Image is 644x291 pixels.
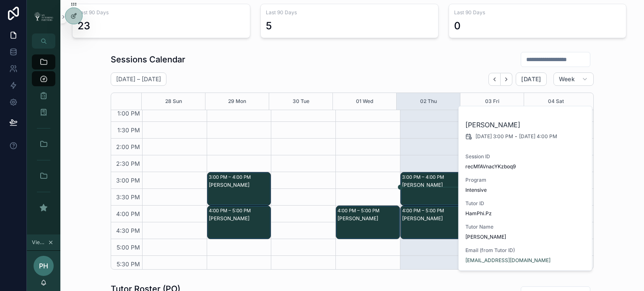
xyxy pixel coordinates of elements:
button: [DATE] [516,72,546,86]
span: 4:00 PM [114,210,142,217]
div: 0 [454,19,461,33]
span: 1:30 PM [115,126,142,134]
span: Program [465,177,586,183]
button: 01 Wed [356,93,373,110]
span: 4:30 PM [114,227,142,234]
span: 2:30 PM [114,160,142,167]
div: [PERSON_NAME] [402,215,464,222]
span: 3:00 PM [114,177,142,184]
span: 5:30 PM [114,260,142,268]
span: Last 90 Days [454,9,621,16]
div: 4:00 PM – 5:00 PM [209,206,253,215]
span: [DATE] 3:00 PM [475,133,513,140]
div: 4:00 PM – 5:00 PM[PERSON_NAME] [208,206,271,239]
button: Week [553,72,594,86]
span: Viewing as Phil [32,239,46,246]
button: 02 Thu [420,93,437,110]
span: Last 90 Days [78,9,245,16]
span: Intensive [465,187,487,193]
div: 4:00 PM – 5:00 PM[PERSON_NAME] [401,206,464,239]
div: [PERSON_NAME] [338,215,399,222]
span: recMfAVnacYKzboq9 [465,163,586,170]
button: 30 Tue [293,93,309,110]
div: [PERSON_NAME] [209,182,270,188]
h1: Sessions Calendar [111,54,185,65]
div: 4:00 PM – 5:00 PM[PERSON_NAME] [336,206,400,239]
div: 4:00 PM – 5:00 PM [402,206,446,215]
div: 3:00 PM – 4:00 PM [402,173,446,181]
span: Last 90 Days [266,9,433,16]
div: 3:00 PM – 4:00 PM[PERSON_NAME] [401,173,464,205]
span: PH [39,261,48,271]
span: Email (from Tutor ID) [465,247,586,254]
span: [DATE] 4:00 PM [519,133,557,140]
div: 4:00 PM – 5:00 PM [338,206,382,215]
span: HamPhi.Pz [465,210,492,217]
span: Week [559,75,575,83]
div: [PERSON_NAME] [209,215,270,222]
div: 3:00 PM – 4:00 PM[PERSON_NAME] [208,173,271,205]
button: 28 Sun [165,93,182,110]
div: scrollable content [27,49,60,226]
span: 1:00 PM [115,110,142,117]
span: Tutor Name [465,224,586,230]
span: [PERSON_NAME] [465,234,586,240]
div: 23 [78,19,90,33]
img: App logo [32,11,55,22]
span: Tutor ID [465,200,586,207]
span: - [515,133,517,140]
div: 3:00 PM – 4:00 PM [209,173,253,181]
span: [DATE] [521,75,541,83]
button: Next [501,73,512,86]
button: Back [488,73,501,86]
button: 03 Fri [485,93,499,110]
span: 5:00 PM [114,244,142,251]
button: 29 Mon [228,93,246,110]
div: 5 [266,19,272,33]
span: 2:00 PM [114,143,142,150]
button: 04 Sat [548,93,564,110]
h2: [PERSON_NAME] [465,120,586,130]
span: Session ID [465,153,586,160]
h2: [DATE] – [DATE] [116,75,161,83]
span: 3:30 PM [114,193,142,201]
div: [PERSON_NAME] [402,182,464,188]
a: [EMAIL_ADDRESS][DOMAIN_NAME] [465,257,551,264]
